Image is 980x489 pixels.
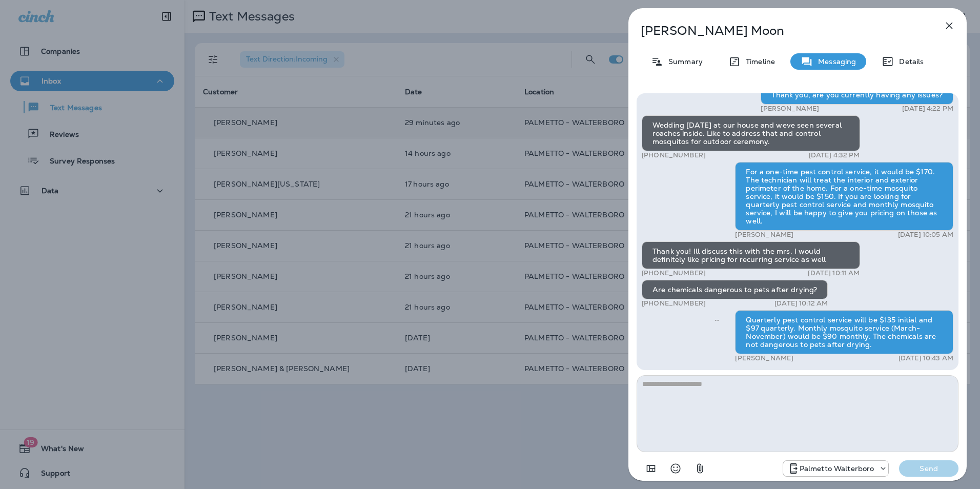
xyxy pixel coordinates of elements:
[808,269,860,277] p: [DATE] 10:11 AM
[642,299,706,308] p: [PHONE_NUMBER]
[898,231,953,239] p: [DATE] 10:05 AM
[663,57,703,66] p: Summary
[783,462,889,475] div: +1 (843) 549-4955
[735,354,793,362] p: [PERSON_NAME]
[642,280,828,299] div: Are chemicals dangerous to pets after drying?
[761,85,953,105] div: Thank you, are you currently having any issues?
[642,269,706,277] p: [PHONE_NUMBER]
[642,151,706,159] p: [PHONE_NUMBER]
[642,241,860,269] div: Thank you! Ill discuss this with the mrs. I would definitely like pricing for recurring service a...
[894,57,924,66] p: Details
[641,458,661,479] button: Add in a premade template
[735,231,793,239] p: [PERSON_NAME]
[902,105,953,113] p: [DATE] 4:22 PM
[774,299,828,308] p: [DATE] 10:12 AM
[641,24,921,38] p: [PERSON_NAME] Moon
[735,310,953,354] div: Quarterly pest control service will be $135 initial and $97 quarterly. Monthly mosquito service (...
[899,354,953,362] p: [DATE] 10:43 AM
[665,458,686,479] button: Select an emoji
[741,57,775,66] p: Timeline
[813,57,856,66] p: Messaging
[761,105,819,113] p: [PERSON_NAME]
[800,464,874,473] p: Palmetto Walterboro
[809,151,860,159] p: [DATE] 4:32 PM
[714,315,720,324] span: Sent
[642,115,860,151] div: Wedding [DATE] at our house and weve seen several roaches inside. Like to address that and contro...
[735,162,953,231] div: For a one-time pest control service, it would be $170. The technician will treat the interior and...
